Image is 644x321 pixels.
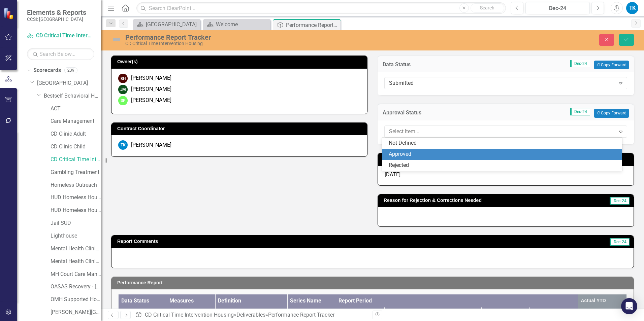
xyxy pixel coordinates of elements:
img: ClearPoint Strategy [3,7,15,19]
a: Mental Health Clinic Adult [51,245,101,253]
span: Dec-24 [570,60,590,67]
div: [GEOGRAPHIC_DATA] [146,20,199,29]
div: 239 [64,68,77,73]
a: Gambling Treatment [51,169,101,176]
a: Scorecards [33,67,61,74]
a: CD Critical Time Intervention Housing [51,156,101,164]
button: Copy Forward [594,109,629,117]
span: [DATE] [385,171,400,178]
div: Performance Report Tracker [268,312,334,318]
div: Performance Report Tracker [286,21,339,29]
h3: Data Status [383,62,462,68]
h3: Contract Coordinator [117,126,364,131]
div: TK [118,140,128,150]
a: OMH Supported Housing [51,296,101,304]
a: Deliverables [236,312,265,318]
div: [PERSON_NAME] [131,141,171,149]
input: Search Below... [27,48,94,60]
a: Care Management [51,117,101,125]
a: ACT [51,105,101,113]
div: Welcome [216,20,269,29]
button: TK [626,2,638,14]
a: CD Clinic Adult [51,130,101,138]
a: Homeless Outreach [51,181,101,189]
div: [PERSON_NAME] [131,74,171,82]
div: CD Critical Time Intervention Housing [125,41,404,46]
div: Submitted [389,79,615,87]
a: CD Critical Time Intervention Housing [145,312,234,318]
small: CCSI: [GEOGRAPHIC_DATA] [27,16,86,22]
div: KH [118,74,128,83]
a: HUD Homeless Housing COC II [51,207,101,214]
button: Search [471,3,504,13]
div: Not Defined [389,139,618,147]
a: [GEOGRAPHIC_DATA] [135,20,199,29]
a: [GEOGRAPHIC_DATA] [37,79,101,87]
button: Dec-24 [525,2,590,14]
a: MH Court Care Management [51,271,101,278]
a: Lighthouse [51,232,101,240]
a: Welcome [205,20,269,29]
a: [PERSON_NAME][GEOGRAPHIC_DATA] [51,309,101,316]
div: [PERSON_NAME] [131,85,171,93]
div: Performance Report Tracker [125,34,404,41]
a: CD Critical Time Intervention Housing [27,32,94,40]
button: Copy Forward [594,61,629,69]
div: JM [118,85,128,94]
a: HUD Homeless Housing CHP I [51,194,101,202]
span: Elements & Reports [27,8,86,16]
h3: Report Comments [117,239,459,244]
span: Dec-24 [610,238,630,246]
h3: Reason for Rejection & Corrections Needed [384,198,587,203]
a: CD Clinic Child [51,143,101,151]
img: Not Defined [111,34,122,45]
div: Approved [389,150,618,158]
a: OASAS Recovery - [GEOGRAPHIC_DATA] [51,283,101,291]
div: Open Intercom Messenger [621,298,637,314]
div: [PERSON_NAME] [131,97,171,104]
div: DP [118,96,128,105]
span: Dec-24 [610,197,630,205]
div: Rejected [389,162,618,169]
h3: Owner(s) [117,59,364,64]
h3: Approval Status [383,110,480,116]
span: Dec-24 [570,108,590,115]
a: Bestself Behavioral Health, Inc. [44,92,101,100]
div: Dec-24 [528,4,587,12]
span: Search [480,5,494,10]
div: » » [135,311,367,319]
a: Mental Health Clinic Child [51,258,101,265]
input: Search ClearPoint... [136,2,506,14]
a: Jail SUD [51,219,101,227]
